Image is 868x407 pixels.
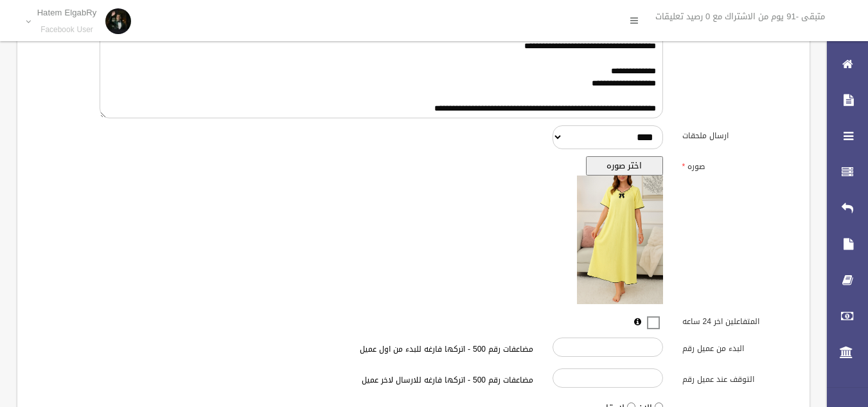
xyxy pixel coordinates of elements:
[37,8,97,17] p: Hatem ElgabRy
[37,25,97,35] small: Facebook User
[673,338,802,356] label: البدء من عميل رقم
[673,125,802,143] label: ارسال ملحقات
[673,368,802,386] label: التوقف عند عميل رقم
[229,345,533,354] h6: مضاعفات رقم 500 - اتركها فارغه للبدء من اول عميل
[673,156,802,174] label: صوره
[673,311,802,329] label: المتفاعلين اخر 24 ساعه
[577,176,662,304] img: معاينه الصوره
[586,156,663,176] button: اختر صوره
[229,376,533,384] h6: مضاعفات رقم 500 - اتركها فارغه للارسال لاخر عميل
